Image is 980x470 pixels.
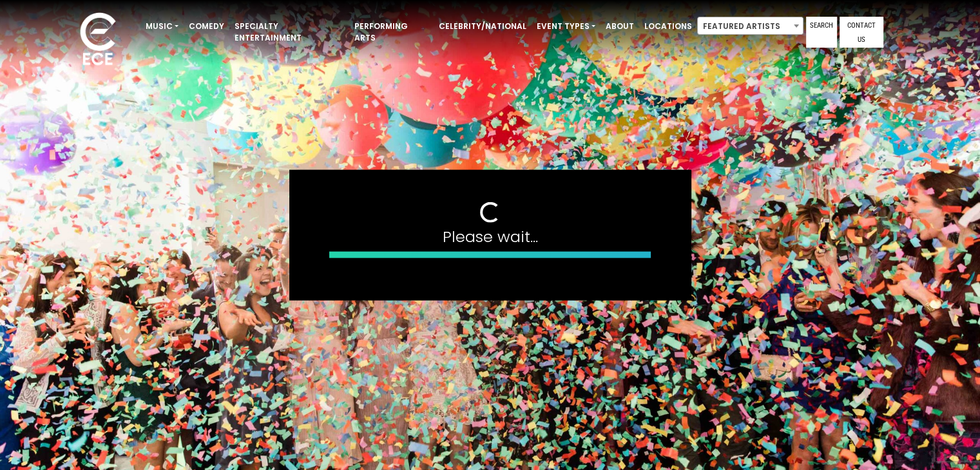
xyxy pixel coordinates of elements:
span: Featured Artists [697,17,803,35]
a: Event Types [532,15,600,37]
a: Search [806,17,837,48]
span: Featured Artists [698,17,803,35]
a: About [600,15,639,37]
a: Celebrity/National [434,15,532,37]
h4: Please wait... [329,228,651,247]
a: Locations [639,15,697,37]
a: Music [140,15,184,37]
a: Contact Us [840,17,883,48]
a: Performing Arts [349,15,434,49]
a: Comedy [184,15,229,37]
img: ece_new_logo_whitev2-1.png [66,9,130,71]
a: Specialty Entertainment [229,15,349,49]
